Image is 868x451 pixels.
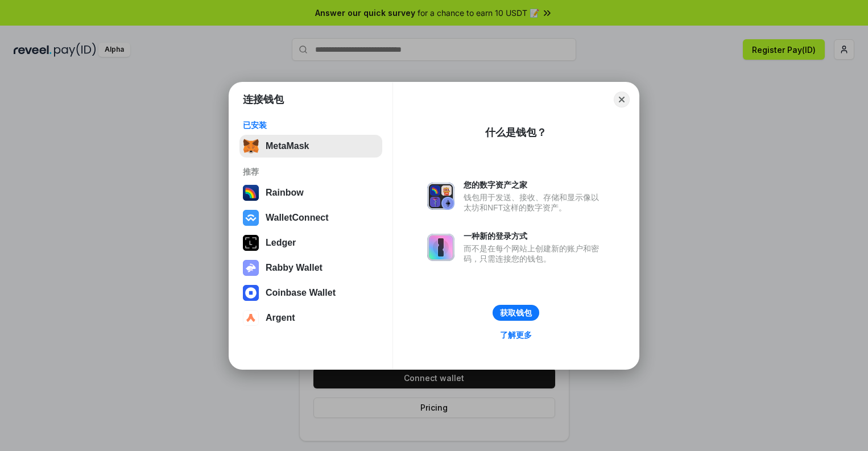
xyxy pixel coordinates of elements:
img: svg+xml,%3Csvg%20xmlns%3D%22http%3A%2F%2Fwww.w3.org%2F2000%2Fsvg%22%20fill%3D%22none%22%20viewBox... [427,234,454,261]
button: 获取钱包 [493,305,539,321]
img: svg+xml,%3Csvg%20width%3D%2228%22%20height%3D%2228%22%20viewBox%3D%220%200%2028%2028%22%20fill%3D... [243,210,259,226]
img: svg+xml,%3Csvg%20xmlns%3D%22http%3A%2F%2Fwww.w3.org%2F2000%2Fsvg%22%20fill%3D%22none%22%20viewBox... [427,183,454,210]
div: 已安装 [243,120,379,130]
div: Rabby Wallet [266,263,323,273]
div: 而不是在每个网站上创建新的账户和密码，只需连接您的钱包。 [464,243,605,264]
div: WalletConnect [266,213,329,223]
img: svg+xml,%3Csvg%20width%3D%2228%22%20height%3D%2228%22%20viewBox%3D%220%200%2028%2028%22%20fill%3D... [243,310,259,326]
div: Ledger [266,238,296,248]
button: Rabby Wallet [239,256,382,279]
div: Coinbase Wallet [266,288,336,298]
div: 了解更多 [500,330,532,340]
button: MetaMask [239,135,382,158]
div: 钱包用于发送、接收、存储和显示像以太坊和NFT这样的数字资产。 [464,192,605,213]
img: svg+xml,%3Csvg%20width%3D%22120%22%20height%3D%22120%22%20viewBox%3D%220%200%20120%20120%22%20fil... [243,185,259,201]
img: svg+xml,%3Csvg%20width%3D%2228%22%20height%3D%2228%22%20viewBox%3D%220%200%2028%2028%22%20fill%3D... [243,285,259,301]
div: Rainbow [266,188,304,198]
button: WalletConnect [239,206,382,229]
button: Close [614,92,630,107]
button: Rainbow [239,181,382,204]
img: svg+xml,%3Csvg%20xmlns%3D%22http%3A%2F%2Fwww.w3.org%2F2000%2Fsvg%22%20width%3D%2228%22%20height%3... [243,235,259,251]
button: Argent [239,307,382,329]
h1: 连接钱包 [243,93,284,106]
div: 推荐 [243,167,379,177]
div: Argent [266,313,295,323]
button: Coinbase Wallet [239,282,382,304]
div: 一种新的登录方式 [464,231,605,241]
div: MetaMask [266,141,309,151]
img: svg+xml,%3Csvg%20fill%3D%22none%22%20height%3D%2233%22%20viewBox%3D%220%200%2035%2033%22%20width%... [243,138,259,154]
button: Ledger [239,231,382,254]
img: svg+xml,%3Csvg%20xmlns%3D%22http%3A%2F%2Fwww.w3.org%2F2000%2Fsvg%22%20fill%3D%22none%22%20viewBox... [243,260,259,276]
a: 了解更多 [493,328,539,342]
div: 您的数字资产之家 [464,180,605,190]
div: 获取钱包 [500,308,532,318]
div: 什么是钱包？ [485,126,547,139]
